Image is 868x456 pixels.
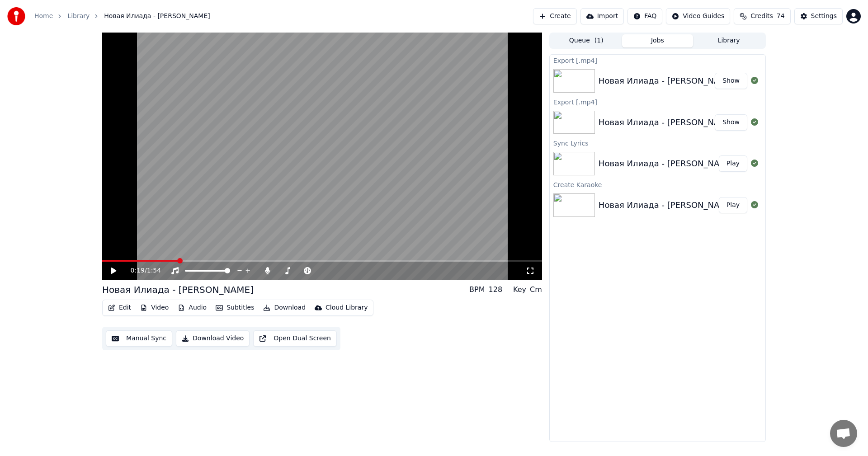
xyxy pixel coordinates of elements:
[693,34,764,47] button: Library
[533,8,577,24] button: Create
[67,12,90,21] a: Library
[7,7,25,25] img: youka
[719,197,747,213] button: Play
[34,12,53,21] a: Home
[513,284,526,295] div: Key
[551,34,622,47] button: Queue
[627,8,662,24] button: FAQ
[253,330,337,347] button: Open Dual Screen
[777,12,785,21] span: 74
[794,8,843,24] button: Settings
[530,284,542,295] div: Cm
[599,116,735,129] div: Новая Илиада - [PERSON_NAME]
[104,301,135,314] button: Edit
[34,12,210,21] nav: breadcrumb
[174,301,210,314] button: Audio
[137,301,172,314] button: Video
[666,8,730,24] button: Video Guides
[131,266,152,275] div: /
[830,420,857,447] a: Open chat
[131,266,145,275] span: 0:19
[599,199,833,212] div: Новая Илиада - [PERSON_NAME] - че те надо - пародия
[550,96,765,107] div: Export [.mp4]
[550,137,765,148] div: Sync Lyrics
[147,266,161,275] span: 1:54
[719,155,747,172] button: Play
[325,303,368,312] div: Cloud Library
[594,36,604,45] span: ( 1 )
[599,157,735,170] div: Новая Илиада - [PERSON_NAME]
[104,12,210,21] span: Новая Илиада - [PERSON_NAME]
[102,283,254,296] div: Новая Илиада - [PERSON_NAME]
[106,330,172,347] button: Manual Sync
[715,73,747,89] button: Show
[550,55,765,66] div: Export [.mp4]
[599,75,735,87] div: Новая Илиада - [PERSON_NAME]
[580,8,624,24] button: Import
[622,34,693,47] button: Jobs
[212,301,258,314] button: Subtitles
[734,8,790,24] button: Credits74
[176,330,250,347] button: Download Video
[550,179,765,190] div: Create Karaoke
[750,12,773,21] span: Credits
[259,301,309,314] button: Download
[811,12,837,21] div: Settings
[469,284,485,295] div: BPM
[489,284,503,295] div: 128
[715,114,747,131] button: Show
